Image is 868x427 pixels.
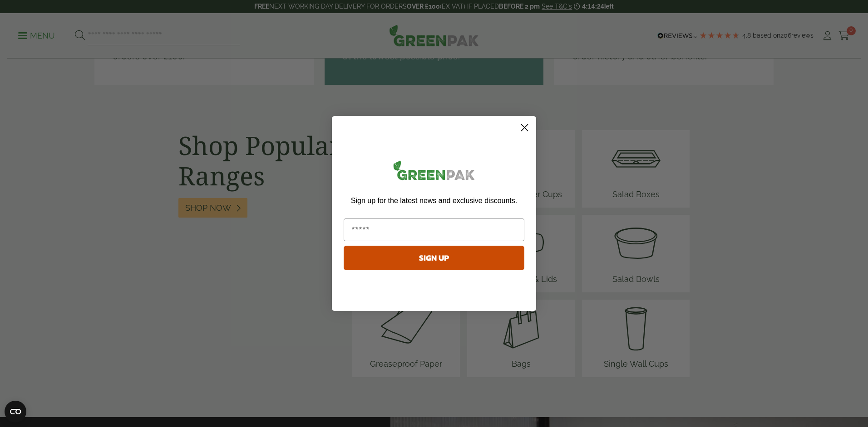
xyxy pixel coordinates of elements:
span: Sign up for the latest news and exclusive discounts. [351,197,517,204]
input: Email [344,218,524,241]
button: Close dialog [517,120,533,136]
img: greenpak_logo [344,157,524,187]
button: Open CMP widget [5,401,26,422]
button: SIGN UP [344,246,524,270]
